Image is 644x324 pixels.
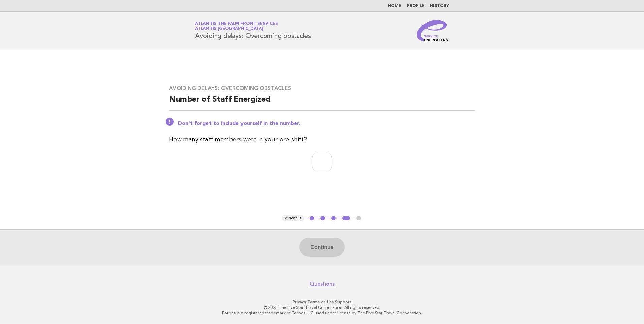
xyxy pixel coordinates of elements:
[169,94,475,111] h2: Number of Staff Energized
[330,215,337,222] button: 3
[407,4,425,8] a: Profile
[388,4,401,8] a: Home
[178,120,475,127] p: Don't forget to include yourself in the number.
[307,300,334,304] a: Terms of Use
[195,27,263,31] span: Atlantis [GEOGRAPHIC_DATA]
[116,299,528,305] p: · ·
[335,300,352,304] a: Support
[341,215,351,222] button: 4
[116,305,528,310] p: © 2025 The Five Star Travel Corporation. All rights reserved.
[430,4,449,8] a: History
[169,135,475,144] p: How many staff members were in your pre-shift?
[195,22,278,31] a: Atlantis The Palm Front ServicesAtlantis [GEOGRAPHIC_DATA]
[417,20,449,41] img: Service Energizers
[309,215,315,222] button: 1
[116,310,528,316] p: Forbes is a registered trademark of Forbes LLC used under license by The Five Star Travel Corpora...
[293,300,306,304] a: Privacy
[310,281,335,287] a: Questions
[282,215,304,222] button: < Previous
[169,85,475,92] h3: Avoiding delays: Overcoming obstacles
[195,22,311,39] h1: Avoiding delays: Overcoming obstacles
[319,215,326,222] button: 2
